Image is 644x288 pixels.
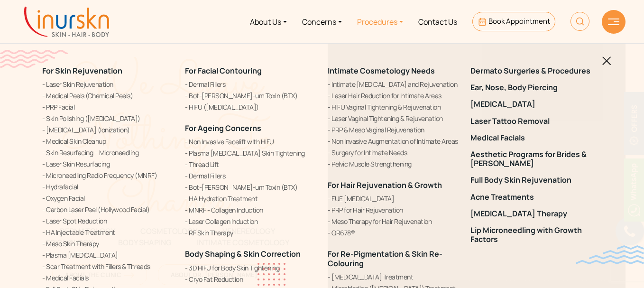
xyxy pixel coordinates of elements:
[24,7,109,37] img: inurskn-logo
[470,100,602,109] a: [MEDICAL_DATA]
[328,148,459,158] a: Surgery for Intimate Needs
[294,4,350,39] a: Concerns
[242,4,294,39] a: About Us
[328,113,459,123] a: Laser Vaginal Tightening & Rejuvenation
[472,12,555,31] a: Book Appointment
[185,159,316,169] a: Thread Lift
[42,261,174,271] a: Scar Treatment with Fillers & Threads
[185,274,316,284] a: Cryo Fat Reduction
[42,148,174,158] a: Skin Resurfacing – Microneedling
[42,193,174,203] a: Oxygen Facial
[470,226,602,244] a: Lip Microneedling with Growth Factors
[185,65,262,76] a: For Facial Contouring
[185,205,316,215] a: MNRF - Collagen Induction
[42,136,174,146] a: Medical Skin Cleanup
[328,65,435,76] a: Intimate Cosmetology Needs
[42,204,174,214] a: Carbon Laser Peel (Hollywood Facial)
[328,272,459,282] a: [MEDICAL_DATA] Treatment
[42,125,174,135] a: [MEDICAL_DATA] (Ionization)
[42,91,174,101] a: Medical Peels (Chemical Peels)
[185,102,316,112] a: HIFU ([MEDICAL_DATA])
[185,249,301,259] a: Body Shaping & Skin Correction
[185,148,316,158] a: Plasma [MEDICAL_DATA] Skin Tightening
[470,66,602,75] a: Dermato Surgeries & Procedures
[350,4,411,39] a: Procedures
[42,239,174,249] a: Meso Skin Therapy
[470,150,602,168] a: Aesthetic Programs for Brides & [PERSON_NAME]
[470,193,602,202] a: Acne Treatments
[42,65,122,76] a: For Skin Rejuvenation
[42,273,174,283] a: Medical Facials
[185,194,316,204] a: HA Hydration Treatment
[185,79,316,89] a: Dermal Fillers
[42,79,174,89] a: Laser Skin Rejuvenation
[570,12,589,31] img: HeaderSearch
[185,216,316,226] a: Laser Collagen Induction
[42,102,174,112] a: PRP Facial
[185,228,316,238] a: RF Skin Therapy
[488,16,550,26] span: Book Appointment
[42,182,174,192] a: Hydrafacial
[185,91,316,101] a: Bot-[PERSON_NAME]-um Toxin (BTX)
[185,123,261,133] a: For Ageing Concerns
[328,102,459,112] a: HIFU Vaginal Tightening & Rejuvenation
[470,209,602,218] a: [MEDICAL_DATA] Therapy
[328,228,459,238] a: QR678®
[328,180,442,190] a: For Hair Rejuvenation & Growth
[470,117,602,126] a: Laser Tattoo Removal
[328,159,459,169] a: Pelvic Muscle Strengthening
[42,159,174,169] a: Laser Skin Resurfacing
[328,91,459,101] a: Laser Hair Reduction for Intimate Areas
[328,79,459,89] a: Intimate [MEDICAL_DATA] and Rejuvenation
[470,133,602,142] a: Medical Facials
[185,137,316,147] a: Non Invasive Facelift with HIFU
[42,227,174,237] a: HA Injectable Treatment
[42,250,174,260] a: Plasma [MEDICAL_DATA]
[470,83,602,92] a: Ear, Nose, Body Piercing
[185,263,316,273] a: 3D HIFU for Body Skin Tightening
[608,19,619,25] img: hamLine.svg
[576,245,644,264] img: bluewave
[42,216,174,226] a: Laser Spot Reduction
[328,205,459,215] a: PRP for Hair Rejuvenation
[602,56,611,65] img: blackclosed
[328,249,442,268] a: For Re-Pigmentation & Skin Re-Colouring
[185,182,316,192] a: Bot-[PERSON_NAME]-um Toxin (BTX)
[328,194,459,204] a: FUE [MEDICAL_DATA]
[411,4,465,39] a: Contact Us
[42,113,174,123] a: Skin Polishing ([MEDICAL_DATA])
[185,171,316,181] a: Dermal Fillers
[328,216,459,226] a: Meso Therapy for Hair Rejuvenation
[470,176,602,185] a: Full Body Skin Rejuvenation
[328,136,459,146] a: Non Invasive Augmentation of Intimate Areas
[328,125,459,135] a: PRP & Meso Vaginal Rejuvenation
[42,170,174,180] a: Microneedling Radio Frequency (MNRF)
